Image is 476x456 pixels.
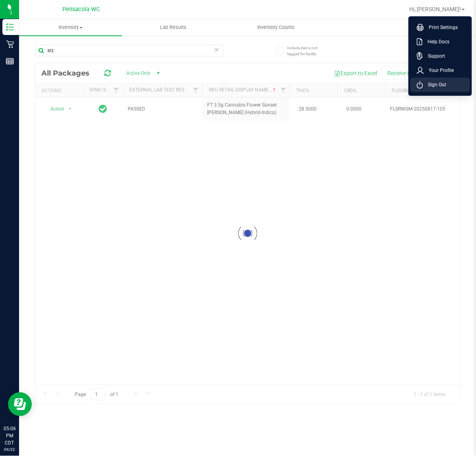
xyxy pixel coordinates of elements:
[423,81,446,89] span: Sign Out
[4,425,16,446] p: 05:06 PM CDT
[417,38,467,46] a: Help Docs
[423,52,445,60] span: Support
[6,23,14,31] inline-svg: Inventory
[287,45,327,57] span: Include items not tagged for facility
[35,45,223,56] input: Search Package ID, Item Name, SKU, Lot or Part Number...
[410,78,470,92] li: Sign Out
[409,6,461,12] span: Hi, [PERSON_NAME]!
[424,23,458,31] span: Print Settings
[19,24,122,31] span: Inventory
[225,19,328,36] a: Inventory Counts
[4,446,16,452] p: 09/22
[62,6,100,13] span: Pensacola WC
[149,24,197,31] span: Lab Results
[214,45,220,55] span: Clear
[19,19,122,36] a: Inventory
[6,57,14,65] inline-svg: Reports
[6,40,14,48] inline-svg: Retail
[8,392,32,416] iframe: Resource center
[423,38,449,46] span: Help Docs
[247,24,305,31] span: Inventory Counts
[424,66,454,74] span: Your Profile
[122,19,225,36] a: Lab Results
[417,52,467,60] a: Support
